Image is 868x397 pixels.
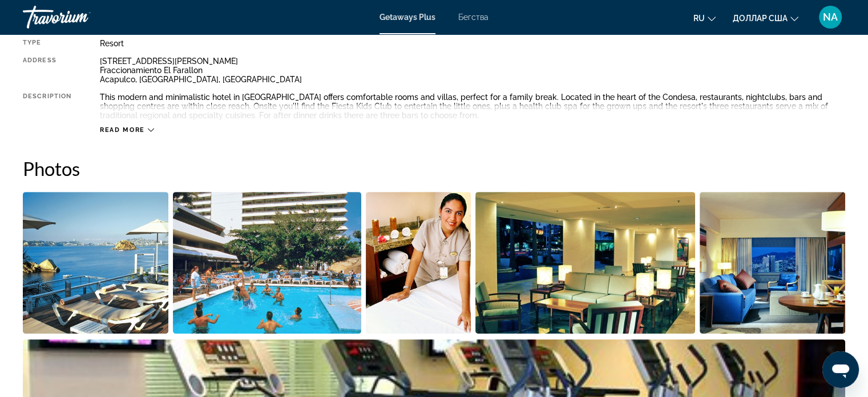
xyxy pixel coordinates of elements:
button: Open full-screen image slider [366,191,471,334]
button: Изменить валюту [733,10,798,26]
button: Open full-screen image slider [23,191,168,334]
div: [STREET_ADDRESS][PERSON_NAME] Fraccionamiento El Farallon Acapulco, [GEOGRAPHIC_DATA], [GEOGRAPHI... [100,57,845,84]
a: Бегства [458,13,488,22]
button: Open full-screen image slider [173,191,361,334]
a: Getaways Plus [380,13,435,22]
div: Resort [100,39,845,48]
h2: Photos [23,157,845,180]
div: Address [23,57,71,84]
div: Description [23,93,71,120]
a: Травориум [23,2,137,32]
button: Меню пользователя [815,5,845,29]
div: Type [23,39,71,48]
font: ru [693,14,705,23]
span: Read more [100,126,145,134]
div: This modern and minimalistic hotel in [GEOGRAPHIC_DATA] offers comfortable rooms and villas, perf... [100,93,845,120]
button: Read more [100,126,154,134]
iframe: Кнопка для запуска окна сообщений [822,351,859,388]
font: NA [823,11,838,23]
button: Open full-screen image slider [700,191,845,334]
button: Изменить язык [693,10,716,26]
button: Open full-screen image slider [475,191,695,334]
font: доллар США [733,14,788,23]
